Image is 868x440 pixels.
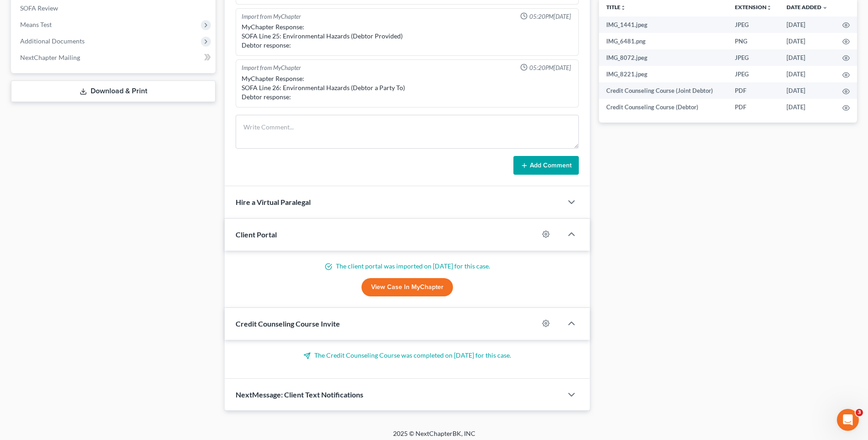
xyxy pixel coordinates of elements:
[822,5,828,11] i: expand_more
[620,5,626,11] i: unfold_more
[529,12,571,21] span: 05:20PM[DATE]
[779,82,835,99] td: [DATE]
[529,64,571,72] span: 05:20PM[DATE]
[728,99,779,115] td: PDF
[236,390,363,399] span: NextMessage: Client Text Notifications
[242,64,301,72] div: Import from MyChapter
[728,16,779,33] td: JPEG
[779,66,835,82] td: [DATE]
[728,66,779,82] td: JPEG
[513,156,579,175] button: Add Comment
[236,230,277,239] span: Client Portal
[787,4,828,11] a: Date Added expand_more
[599,49,728,66] td: IMG_8072.jpeg
[361,278,453,296] a: View Case in MyChapter
[236,198,311,206] span: Hire a Virtual Paralegal
[20,54,80,61] span: NextChapter Mailing
[856,409,863,416] span: 3
[779,33,835,49] td: [DATE]
[242,74,573,102] div: MyChapter Response: SOFA Line 26: Environmental Hazards (Debtor a Party To) Debtor response:
[599,33,728,49] td: IMG_6481.png
[599,82,728,99] td: Credit Counseling Course (Joint Debtor)
[599,16,728,33] td: IMG_1441.jpeg
[236,351,579,360] p: The Credit Counseling Course was completed on [DATE] for this case.
[779,16,835,33] td: [DATE]
[13,49,216,66] a: NextChapter Mailing
[20,21,52,28] span: Means Test
[599,66,728,82] td: IMG_8221.jpeg
[837,409,859,431] iframe: Intercom live chat
[779,99,835,115] td: [DATE]
[20,37,85,45] span: Additional Documents
[735,4,772,11] a: Extensionunfold_more
[11,80,216,102] a: Download & Print
[728,33,779,49] td: PNG
[728,49,779,66] td: JPEG
[599,99,728,115] td: Credit Counseling Course (Debtor)
[728,82,779,99] td: PDF
[20,4,58,12] span: SOFA Review
[606,4,626,11] a: Titleunfold_more
[242,22,573,50] div: MyChapter Response: SOFA Line 25: Environmental Hazards (Debtor Provided) Debtor response:
[242,12,301,21] div: Import from MyChapter
[779,49,835,66] td: [DATE]
[236,319,340,328] span: Credit Counseling Course Invite
[236,262,579,271] p: The client portal was imported on [DATE] for this case.
[766,5,772,11] i: unfold_more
